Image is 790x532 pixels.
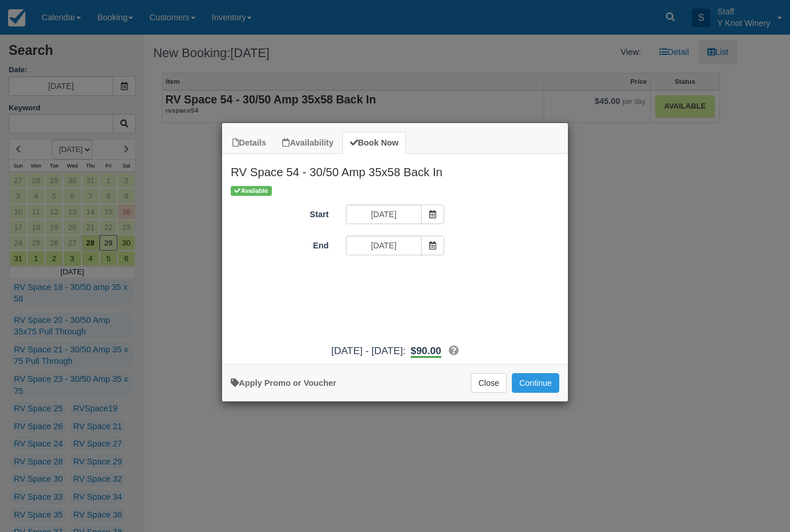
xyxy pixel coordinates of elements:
[225,132,274,154] a: Details
[275,132,341,154] a: Availability
[471,373,507,393] button: Close
[342,132,406,154] a: Book Now
[411,345,441,356] span: $90.00
[231,378,336,388] a: Apply Voucher
[222,236,337,252] label: End
[222,204,337,221] label: Start
[222,344,568,358] div: [DATE] - [DATE]:
[512,373,559,393] button: Add to Booking
[222,154,568,184] h2: RV Space 54 - 30/50 Amp 35x58 Back In
[222,154,568,358] div: Item Modal
[231,186,272,196] span: Available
